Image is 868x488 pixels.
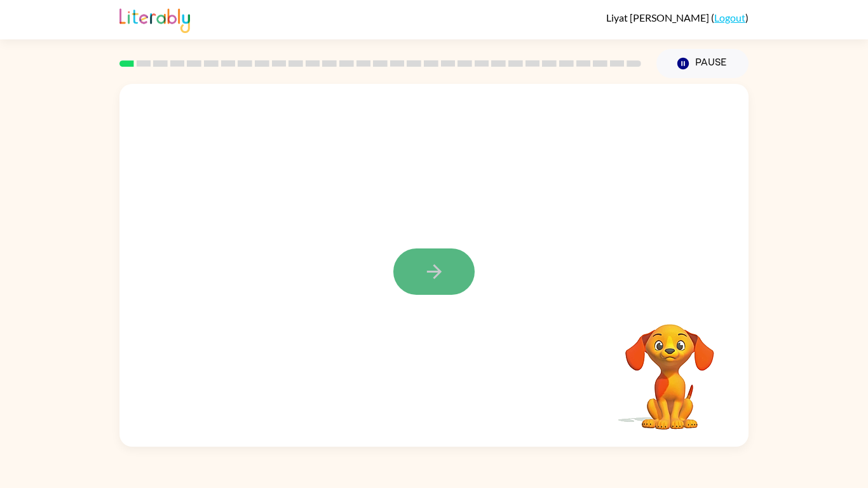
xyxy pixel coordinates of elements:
a: Logout [714,11,745,24]
button: Pause [656,49,749,78]
div: ( ) [606,11,749,24]
img: Literably [119,5,190,33]
span: Liyat [PERSON_NAME] [606,11,711,24]
video: Your browser must support playing .mp4 files to use Literably. Please try using another browser. [606,304,733,431]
